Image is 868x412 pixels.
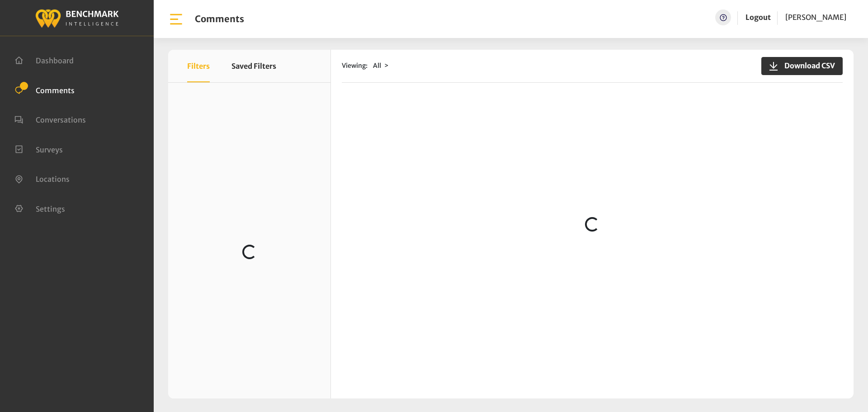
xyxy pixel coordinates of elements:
a: Dashboard [14,55,74,64]
a: Locations [14,174,70,183]
img: benchmark [35,7,119,29]
span: [PERSON_NAME] [785,13,846,22]
span: Viewing: [342,61,368,71]
span: Locations [36,175,70,184]
a: Surveys [14,144,63,153]
button: Saved Filters [231,50,276,82]
button: Filters [187,50,210,82]
span: Dashboard [36,56,74,65]
a: Logout [745,13,771,22]
a: Logout [745,9,771,25]
button: Download CSV [761,57,843,75]
img: bar [168,11,184,27]
a: Comments [14,85,75,94]
span: Comments [36,85,75,95]
span: Conversations [36,115,86,124]
span: Download CSV [779,60,835,71]
span: Settings [36,204,65,213]
span: All [373,62,381,70]
a: Settings [14,204,65,213]
a: [PERSON_NAME] [785,9,846,25]
span: Surveys [36,145,63,154]
h1: Comments [195,14,244,24]
a: Conversations [14,114,86,123]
